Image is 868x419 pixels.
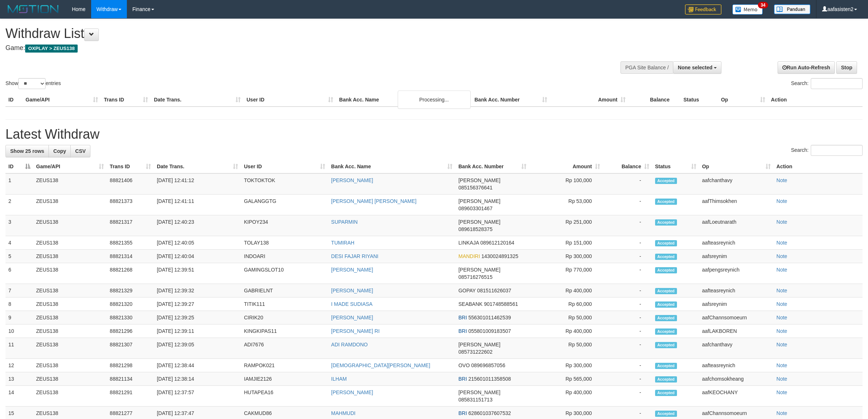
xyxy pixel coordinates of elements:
a: [PERSON_NAME] [331,315,373,320]
span: Accepted [655,178,677,184]
span: GOPAY [458,288,475,293]
a: Note [776,315,787,320]
span: Copy 085831151713 to clipboard [458,397,492,403]
a: Show 25 rows [5,145,49,157]
a: ADI RAMDONO [331,342,367,347]
td: ZEUS138 [33,236,107,250]
td: Rp 53,000 [529,195,603,215]
a: Note [776,376,787,382]
td: CIRIK20 [241,311,328,324]
span: Copy 085731222602 to clipboard [458,349,492,355]
span: [PERSON_NAME] [458,342,500,347]
td: Rp 400,000 [529,284,603,297]
span: Copy 1430024891325 to clipboard [482,253,518,259]
span: OXPLAY > ZEUS138 [25,45,78,53]
td: [DATE] 12:39:05 [154,338,241,359]
td: - [603,250,652,263]
td: aafChannsomoeurn [699,311,774,324]
select: Showentries [18,78,46,89]
td: - [603,215,652,236]
td: Rp 50,000 [529,338,603,359]
th: Game/API [23,93,101,107]
span: Copy 089696857056 to clipboard [471,362,505,368]
td: 14 [5,386,33,407]
td: ZEUS138 [33,284,107,297]
span: BRI [458,410,467,416]
span: Accepted [655,342,677,348]
td: 11 [5,338,33,359]
td: ZEUS138 [33,250,107,263]
span: CSV [75,148,86,154]
td: - [603,372,652,386]
td: aafLoeutnarath [699,215,774,236]
td: KIPOY234 [241,215,328,236]
th: Status [681,93,718,107]
span: [PERSON_NAME] [458,198,500,204]
span: Accepted [655,376,677,383]
td: 9 [5,311,33,324]
span: OVO [458,362,470,368]
td: 4 [5,236,33,250]
th: User ID [244,93,336,107]
a: Note [776,240,787,246]
span: Copy 089612120164 to clipboard [480,240,514,246]
span: Copy 901748588561 to clipboard [484,301,518,307]
span: Accepted [655,240,677,246]
td: 1 [5,173,33,195]
td: HUTAPEA16 [241,386,328,407]
h1: Latest Withdraw [5,127,863,142]
span: SEABANK [458,301,482,307]
a: Run Auto-Refresh [778,61,835,74]
td: aafThimsokhen [699,195,774,215]
td: [DATE] 12:41:12 [154,173,241,195]
th: Amount [550,93,628,107]
span: None selected [678,65,712,70]
td: aafLAKBOREN [699,324,774,338]
td: TITIK111 [241,297,328,311]
td: [DATE] 12:39:11 [154,324,241,338]
span: [PERSON_NAME] [458,389,500,395]
td: ADI7676 [241,338,328,359]
a: Note [776,301,787,307]
th: Date Trans. [151,93,244,107]
td: - [603,173,652,195]
td: ZEUS138 [33,386,107,407]
td: Rp 151,000 [529,236,603,250]
td: 13 [5,372,33,386]
td: ZEUS138 [33,359,107,372]
td: 88821296 [107,324,154,338]
span: [PERSON_NAME] [458,177,500,183]
img: panduan.png [774,4,810,14]
th: Game/API: activate to sort column ascending [33,160,107,173]
th: ID [5,93,23,107]
th: Bank Acc. Name [336,93,471,107]
th: Bank Acc. Name: activate to sort column ascending [328,160,455,173]
span: Copy 628601037607532 to clipboard [468,410,511,416]
span: [PERSON_NAME] [458,267,500,273]
a: I MADE SUDIASA [331,301,373,307]
td: - [603,311,652,324]
span: Accepted [655,254,677,260]
td: ZEUS138 [33,263,107,284]
td: [DATE] 12:39:32 [154,284,241,297]
td: Rp 300,000 [529,250,603,263]
td: Rp 400,000 [529,324,603,338]
td: ZEUS138 [33,173,107,195]
td: INDOARI [241,250,328,263]
td: KINGKIPAS11 [241,324,328,338]
a: Copy [48,145,71,157]
td: 88821355 [107,236,154,250]
a: Note [776,288,787,293]
td: - [603,338,652,359]
td: [DATE] 12:41:11 [154,195,241,215]
a: ILHAM [331,376,347,382]
span: Copy 081511626037 to clipboard [477,288,511,293]
td: ZEUS138 [33,338,107,359]
span: Accepted [655,219,677,226]
th: Date Trans.: activate to sort column ascending [154,160,241,173]
td: 10 [5,324,33,338]
td: ZEUS138 [33,372,107,386]
a: [PERSON_NAME] [PERSON_NAME] [331,198,416,204]
td: - [603,359,652,372]
td: GAMINGSLOT10 [241,263,328,284]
